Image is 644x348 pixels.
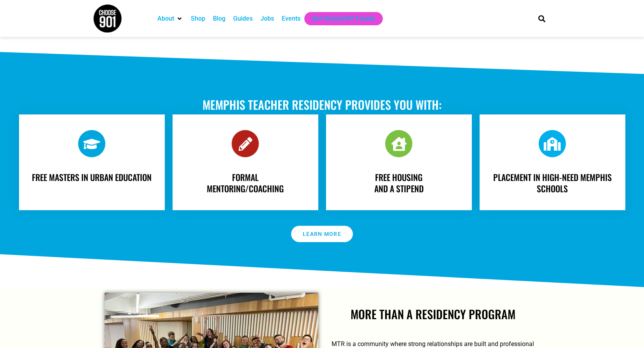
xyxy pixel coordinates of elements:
a: Get Choose901 Emails [312,14,375,23]
div: About [154,12,187,25]
a: Guides [233,14,253,23]
a: Learn More [291,226,353,242]
a: Events [282,14,300,23]
a: Shop [191,14,205,23]
span: Free housing and a stipend [374,171,424,195]
nav: Main nav [154,12,525,25]
a: Jobs [260,14,274,23]
span: Placement in high-need Memphis schools [493,171,612,195]
h2: MORE THAN A RESIDENCY PROGRAM [326,307,540,321]
h2: Memphis TEACHER RESIDENCY PROVIDES YOU WITH: [15,98,629,112]
span: FREE Masters in Urban Education [32,171,152,183]
div: Search [535,12,548,25]
span: Formal Mentoring/coaching [207,171,284,195]
a: About [157,14,174,23]
span: Learn More [303,231,341,237]
a: Blog [213,14,225,23]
